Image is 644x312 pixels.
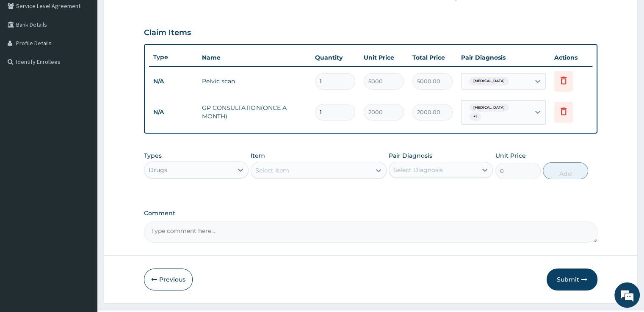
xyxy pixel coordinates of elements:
[16,42,34,63] img: d_794563401_company_1708531726252_794563401
[149,104,198,120] td: N/A
[144,210,597,217] label: Comment
[469,112,481,121] span: + 1
[469,77,509,85] span: [MEDICAL_DATA]
[44,47,142,58] div: Chat with us now
[144,28,191,38] h3: Claim Items
[149,166,167,174] div: Drugs
[393,166,443,174] div: Select Diagnosis
[408,49,457,66] th: Total Price
[457,49,550,66] th: Pair Diagnosis
[543,162,588,179] button: Add
[469,104,509,112] span: [MEDICAL_DATA]
[547,268,597,290] button: Submit
[255,166,289,175] div: Select Item
[198,99,310,125] td: GP CONSULTATION(ONCE A MONTH)
[144,152,162,159] label: Types
[149,49,198,65] th: Type
[144,268,193,290] button: Previous
[311,49,359,66] th: Quantity
[4,216,161,245] textarea: Type your message and hit 'Enter'
[389,151,432,160] label: Pair Diagnosis
[359,49,408,66] th: Unit Price
[49,99,117,184] span: We're online!
[550,49,592,66] th: Actions
[139,4,159,25] div: Minimize live chat window
[495,151,526,160] label: Unit Price
[198,49,310,66] th: Name
[251,151,265,160] label: Item
[149,74,198,89] td: N/A
[198,73,310,90] td: Pelvic scan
